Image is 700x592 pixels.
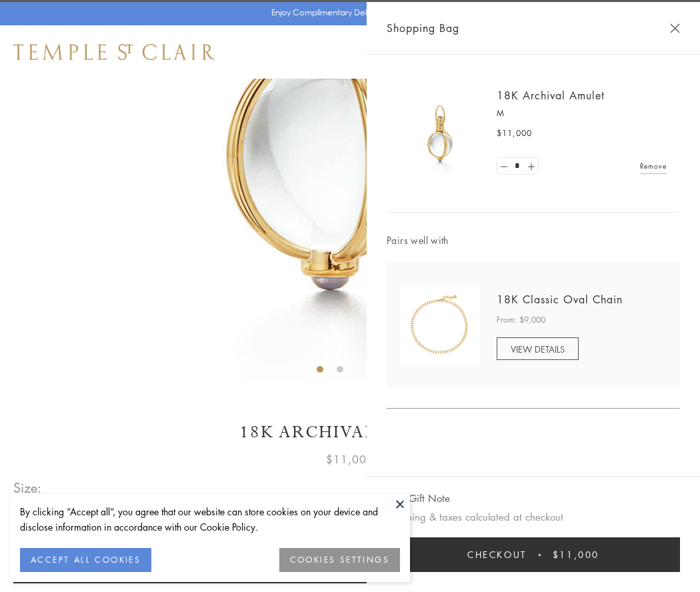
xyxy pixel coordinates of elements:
[511,343,565,355] span: VIEW DETAILS
[387,490,450,507] button: Add Gift Note
[670,23,680,33] button: Close Shopping Bag
[467,547,527,562] span: Checkout
[279,548,400,572] button: COOKIES SETTINGS
[640,159,667,173] a: Remove
[497,158,511,175] a: Set quantity to 0
[387,537,680,572] button: Checkout $11,000
[387,19,459,37] span: Shopping Bag
[400,285,480,365] img: N88865-OV18
[553,547,599,562] span: $11,000
[13,477,43,499] span: Size:
[326,451,374,468] span: $11,000
[271,6,423,19] p: Enjoy Complimentary Delivery & Returns
[524,158,537,175] a: Set quantity to 2
[13,421,687,444] h1: 18K Archival Amulet
[387,233,680,248] span: Pairs well with
[497,107,667,120] p: M
[497,88,605,103] a: 18K Archival Amulet
[20,504,400,535] div: By clicking “Accept all”, you agree that our website can store cookies on your device and disclos...
[497,313,545,327] span: From: $9,000
[400,93,480,173] img: 18K Archival Amulet
[497,127,532,140] span: $11,000
[13,44,215,60] img: Temple St. Clair
[497,292,623,307] a: 18K Classic Oval Chain
[20,548,151,572] button: ACCEPT ALL COOKIES
[387,509,680,525] p: Shipping & taxes calculated at checkout
[497,337,579,360] a: VIEW DETAILS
